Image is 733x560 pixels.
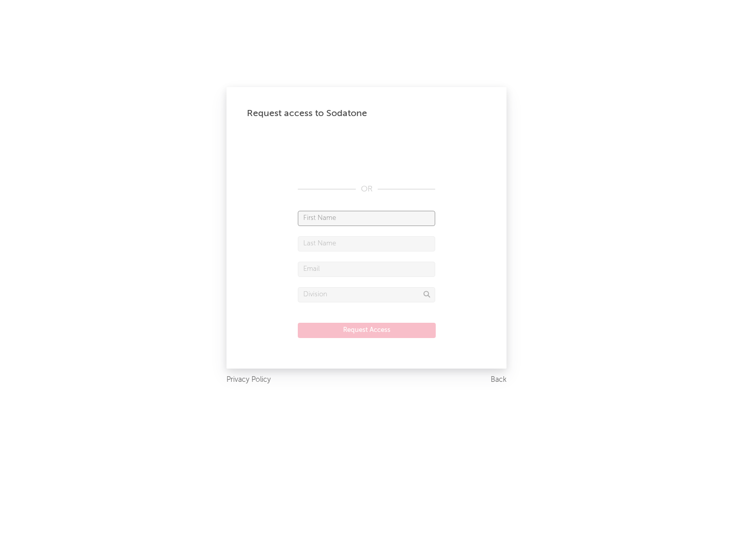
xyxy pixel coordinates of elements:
[298,262,435,277] input: Email
[298,211,435,226] input: First Name
[247,107,486,120] div: Request access to Sodatone
[298,287,435,302] input: Division
[298,183,435,195] div: OR
[298,236,435,251] input: Last Name
[227,374,271,386] a: Privacy Policy
[491,374,506,386] a: Back
[298,323,436,338] button: Request Access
